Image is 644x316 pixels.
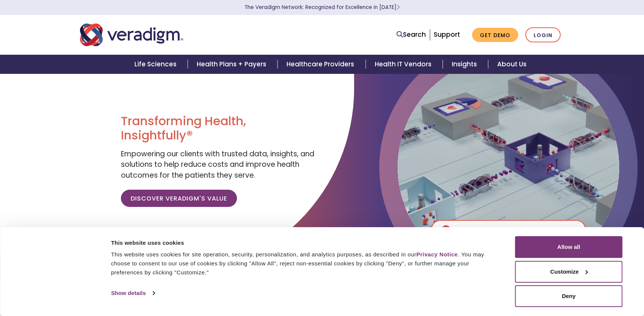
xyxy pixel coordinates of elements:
[472,28,518,42] a: Get Demo
[443,55,488,74] a: Insights
[121,149,314,180] span: Empowering our clients with trusted data, insights, and solutions to help reduce costs and improv...
[397,30,426,40] a: Search
[397,4,400,11] span: Learn More
[515,236,623,258] button: Allow all
[188,55,278,74] a: Health Plans + Payers
[244,4,400,11] a: The Veradigm Network: Recognized for Excellence in [DATE]Learn More
[121,114,316,143] h1: Transforming Health, Insightfully®
[111,238,498,247] div: This website uses cookies
[111,250,498,277] div: This website uses cookies for site operation, security, personalization, and analytics purposes, ...
[80,22,183,47] img: Veradigm logo
[434,30,460,39] a: Support
[125,55,188,74] a: Life Sciences
[111,288,155,299] a: Show details
[121,190,237,207] a: Discover Veradigm's Value
[366,55,443,74] a: Health IT Vendors
[488,55,535,74] a: About Us
[515,285,623,307] button: Deny
[278,55,365,74] a: Healthcare Providers
[416,251,458,258] a: Privacy Notice
[515,261,623,283] button: Customize
[525,27,561,43] a: Login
